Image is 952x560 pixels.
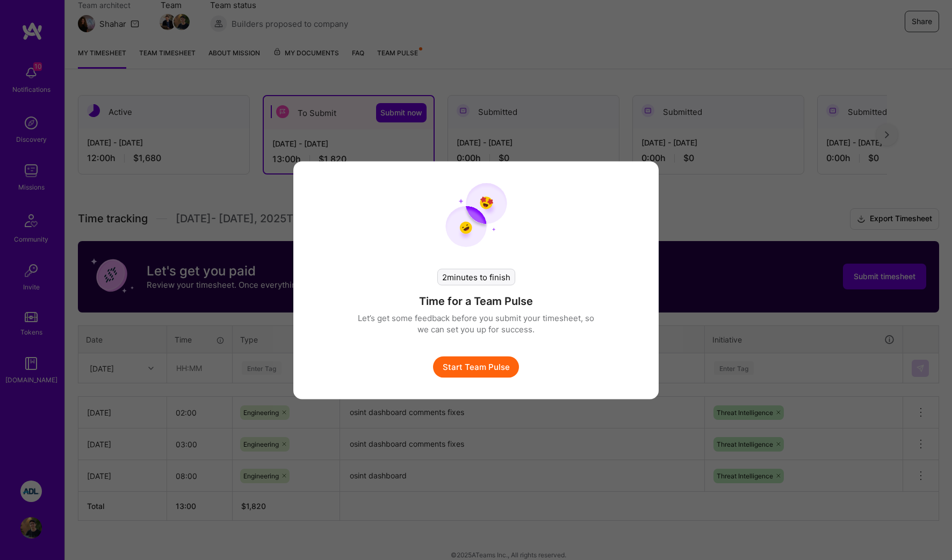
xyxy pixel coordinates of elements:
[419,294,533,308] h4: Time for a Team Pulse
[358,312,594,334] p: Let’s get some feedback before you submit your timesheet, so we can set you up for success.
[433,356,519,377] button: Start Team Pulse
[445,183,507,247] img: team pulse start
[437,268,515,285] div: 2 minutes to finish
[293,161,659,399] div: modal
